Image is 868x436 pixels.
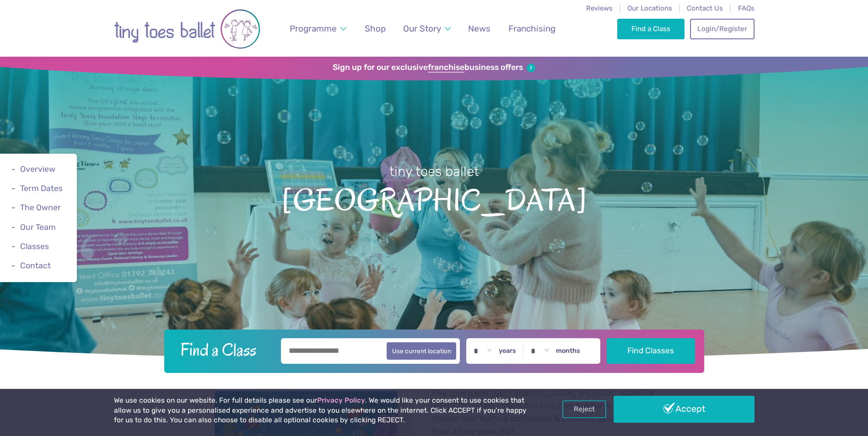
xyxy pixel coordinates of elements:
h2: Find a Class [173,338,275,361]
a: Reject [562,400,606,418]
a: Login/Register [690,19,754,39]
a: Privacy Policy [317,396,365,404]
span: Shop [365,23,386,34]
img: tiny toes ballet [114,6,260,52]
a: Accept [614,396,755,422]
span: [GEOGRAPHIC_DATA] [16,181,852,218]
button: Use current location [387,342,457,360]
label: years [499,347,516,355]
a: The Owner [20,203,61,213]
a: Shop [360,18,390,39]
small: tiny toes ballet [389,164,479,179]
label: months [556,347,580,355]
a: Our Locations [627,4,672,12]
a: Overview [20,165,55,174]
a: Contact [20,261,51,270]
a: Contact Us [687,4,723,12]
span: Our Story [403,23,441,34]
span: News [468,23,491,34]
strong: franchise [428,63,464,73]
a: FAQs [738,4,755,12]
a: Find a Class [617,19,685,39]
a: Reviews [586,4,613,12]
a: Franchising [504,18,560,39]
span: Programme [290,23,337,34]
button: Find Classes [607,338,695,364]
span: Franchising [508,23,555,34]
a: Our Story [399,18,455,39]
a: Term Dates [20,184,63,193]
p: We use cookies on our website. For full details please see our . We would like your consent to us... [114,396,530,425]
a: News [464,18,495,39]
a: Programme [285,18,350,39]
a: Classes [20,242,49,251]
a: Our Team [20,223,56,232]
a: Sign up for our exclusivefranchisebusiness offers [333,63,535,73]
